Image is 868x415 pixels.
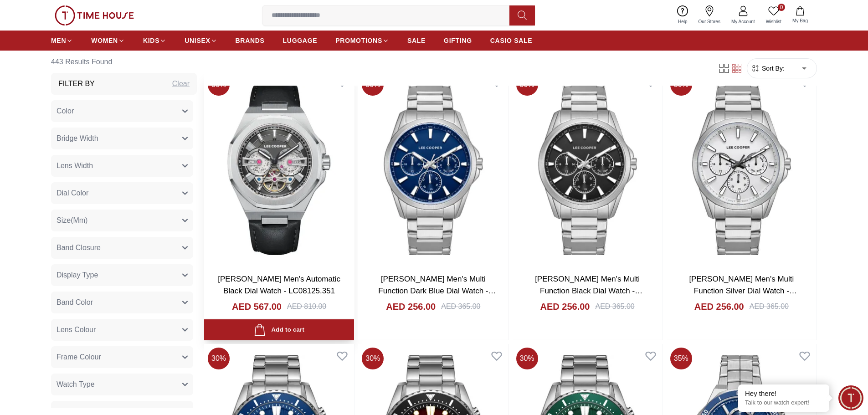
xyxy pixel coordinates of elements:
a: LUGGAGE [283,32,318,49]
span: 0 [778,4,785,11]
button: Size(Mm) [51,210,193,231]
span: LUGGAGE [283,36,318,45]
a: GIFTING [444,32,472,49]
span: CASIO SALE [490,36,533,45]
span: Watch Type [56,379,95,390]
a: UNISEX [185,32,217,49]
a: [PERSON_NAME] Men's Multi Function Dark Blue Dial Watch - LC08105.390 [378,275,496,307]
p: Talk to our watch expert! [745,399,822,407]
div: AED 810.00 [287,301,326,312]
h4: AED 256.00 [694,300,744,313]
a: SALE [407,32,426,49]
a: WOMEN [91,32,125,49]
span: Size(Mm) [56,215,87,226]
a: Our Stores [693,4,726,27]
button: Band Closure [51,237,193,259]
button: Dial Color [51,182,193,204]
div: AED 365.00 [441,301,480,312]
a: [PERSON_NAME] Men's Automatic Black Dial Watch - LC08125.351 [218,275,340,295]
span: 35 % [670,348,692,369]
a: KIDS [143,32,166,49]
div: Add to cart [254,324,304,336]
button: Lens Colour [51,319,193,341]
div: Hey there! [745,389,822,398]
div: Chat Widget [838,385,863,410]
span: UNISEX [185,36,210,45]
a: PROMOTIONS [335,32,389,49]
span: Dial Color [56,188,88,199]
a: 0Wishlist [760,4,787,27]
span: BRANDS [236,36,265,45]
span: MEN [51,36,66,45]
span: My Account [728,18,759,25]
button: Frame Colour [51,346,193,368]
span: Color [56,106,74,117]
span: KIDS [143,36,159,45]
span: SALE [407,36,426,45]
div: AED 365.00 [750,301,789,312]
a: Help [673,4,693,27]
button: Display Type [51,264,193,286]
span: 30 % [208,348,230,369]
span: PROMOTIONS [335,36,382,45]
a: [PERSON_NAME] Men's Multi Function Silver Dial Watch - LC08105.330 [689,275,797,307]
div: AED 365.00 [595,301,634,312]
h4: AED 256.00 [540,300,590,313]
button: Add to cart [204,319,354,341]
span: Bridge Width [56,133,98,144]
span: Display Type [56,270,98,281]
img: LEE COOPER Men's Multi Function Silver Dial Watch - LC08105.330 [667,70,817,266]
span: Band Color [56,297,93,308]
a: CASIO SALE [490,32,533,49]
img: ... [55,5,134,26]
img: LEE COOPER Men's Multi Function Dark Blue Dial Watch - LC08105.390 [358,70,508,266]
button: Band Color [51,292,193,313]
div: Clear [172,78,190,89]
button: Lens Width [51,155,193,177]
h3: Filter By [58,78,95,89]
a: MEN [51,32,73,49]
span: Lens Colour [56,324,96,335]
span: Sort By: [760,64,785,73]
span: Our Stores [695,18,724,25]
button: Color [51,100,193,122]
button: Watch Type [51,374,193,395]
img: LEE COOPER Men's Multi Function Black Dial Watch - LC08105.350 [513,70,663,266]
span: Wishlist [762,18,785,25]
a: [PERSON_NAME] Men's Multi Function Black Dial Watch - LC08105.350 [535,275,642,307]
img: LEE COOPER Men's Automatic Black Dial Watch - LC08125.351 [204,70,354,266]
span: Help [674,18,691,25]
a: BRANDS [236,32,265,49]
button: Bridge Width [51,128,193,149]
h6: 443 Results Found [51,51,197,73]
button: My Bag [787,5,813,26]
h4: AED 567.00 [232,300,282,313]
span: Frame Colour [56,352,101,363]
span: Lens Width [56,160,93,171]
span: GIFTING [444,36,472,45]
span: My Bag [789,17,812,24]
span: Band Closure [56,242,101,253]
span: 30 % [362,348,384,369]
span: WOMEN [91,36,118,45]
h4: AED 256.00 [386,300,436,313]
span: 30 % [516,348,538,369]
button: Sort By: [751,64,785,73]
